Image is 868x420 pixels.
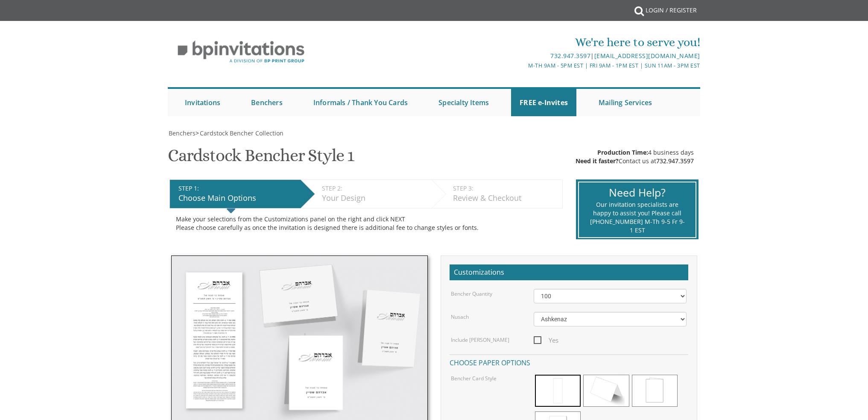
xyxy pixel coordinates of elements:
[597,148,648,156] span: Production Time:
[196,129,283,137] span: >
[511,89,576,116] a: FREE e-Invites
[550,52,590,60] a: 732.947.3597
[322,184,427,193] div: STEP 2:
[199,129,283,137] a: Cardstock Bencher Collection
[453,184,558,193] div: STEP 3:
[451,336,509,344] label: Include [PERSON_NAME]
[176,89,229,116] a: Invitations
[451,290,492,297] label: Bencher Quantity
[346,61,700,70] div: M-Th 9am - 5pm EST | Fri 9am - 1pm EST | Sun 11am - 3pm EST
[168,129,196,137] a: Benchers
[322,193,427,204] div: Your Design
[451,313,469,320] label: Nusach
[590,185,685,200] div: Need Help?
[534,335,558,346] span: Yes
[168,34,314,70] img: BP Invitation Loft
[450,264,688,281] h2: Customizations
[590,200,685,235] div: Our invitation specialists are happy to assist you! Please call [PHONE_NUMBER] M-Th 9-5 Fr 9-1 EST
[243,89,291,116] a: Benchers
[576,157,619,165] span: Need it faster?
[346,34,700,51] div: We're here to serve you!
[590,89,660,116] a: Mailing Services
[200,129,283,137] span: Cardstock Bencher Collection
[346,51,700,61] div: |
[169,129,196,137] span: Benchers
[832,386,859,411] iframe: chat widget
[656,157,694,165] a: 732.947.3597
[178,184,296,193] div: STEP 1:
[453,193,558,204] div: Review & Checkout
[576,148,694,165] div: 4 business days Contact us at
[305,89,416,116] a: Informals / Thank You Cards
[176,215,556,232] div: Make your selections from the Customizations panel on the right and click NEXT Please choose care...
[451,375,497,382] label: Bencher Card Style
[168,146,354,171] h1: Cardstock Bencher Style 1
[450,354,688,369] h4: Choose paper options
[178,193,296,204] div: Choose Main Options
[430,89,497,116] a: Specialty Items
[594,52,700,60] a: [EMAIL_ADDRESS][DOMAIN_NAME]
